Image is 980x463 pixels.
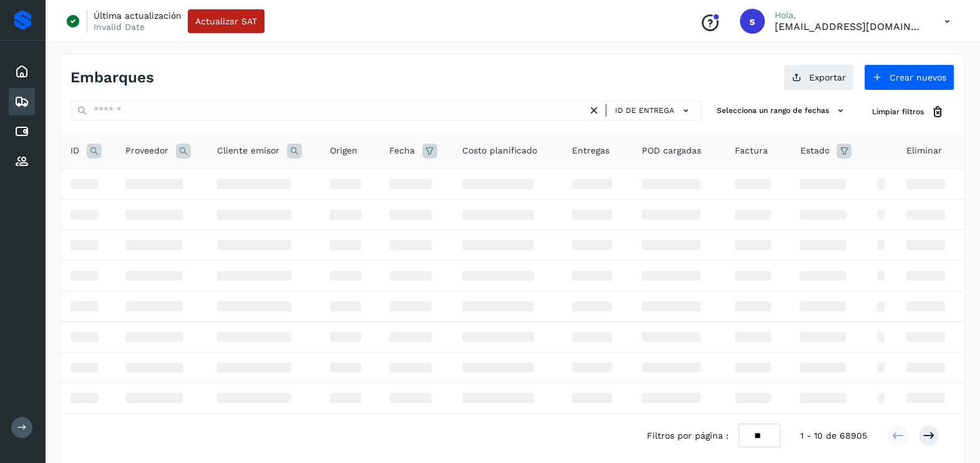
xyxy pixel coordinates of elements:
[615,105,674,116] span: ID de entrega
[862,100,954,124] button: Limpiar filtros
[217,144,279,157] span: Cliente emisor
[125,144,168,157] span: Proveedor
[642,144,701,157] span: POD cargadas
[9,58,35,85] div: Inicio
[712,100,852,121] button: Selecciona un rango de fechas
[611,102,696,120] button: ID de entrega
[800,144,829,157] span: Estado
[188,9,264,33] button: Actualizar SAT
[195,17,257,26] span: Actualizar SAT
[647,429,729,442] span: Filtros por página :
[735,144,768,157] span: Factura
[800,429,867,442] span: 1 - 10 de 68905
[809,73,846,82] span: Exportar
[775,10,924,21] p: Hola,
[9,118,35,145] div: Cuentas por pagar
[94,21,145,32] p: Invalid Date
[784,64,854,90] button: Exportar
[389,144,415,157] span: Fecha
[864,64,954,90] button: Crear nuevos
[9,88,35,115] div: Embarques
[462,144,537,157] span: Costo planificado
[890,73,946,82] span: Crear nuevos
[9,148,35,175] div: Proveedores
[70,144,79,157] span: ID
[906,144,942,157] span: Eliminar
[94,10,182,21] p: Última actualización
[572,144,609,157] span: Entregas
[330,144,357,157] span: Origen
[70,69,154,87] h4: Embarques
[872,106,924,117] span: Limpiar filtros
[775,21,924,32] p: smedina@niagarawater.com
